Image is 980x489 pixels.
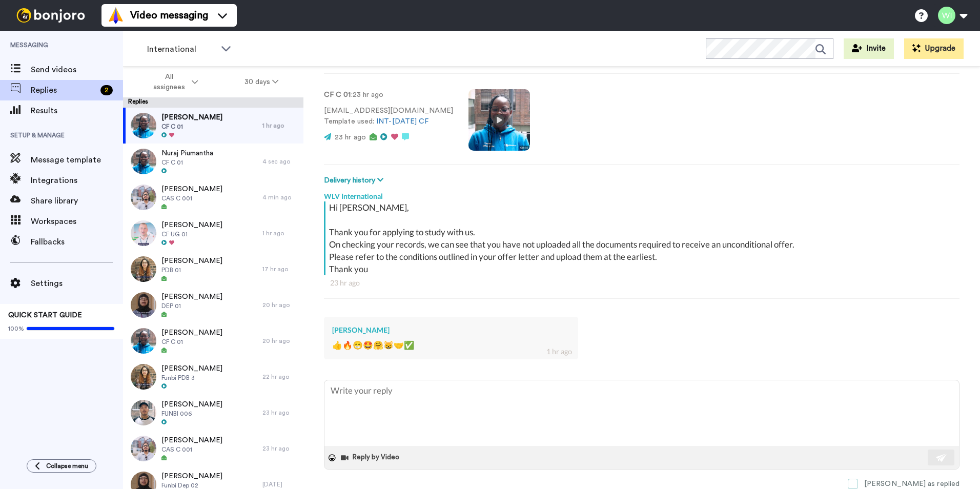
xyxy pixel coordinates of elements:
div: 20 hr ago [262,337,298,345]
span: [PERSON_NAME] [161,399,222,410]
span: International [147,43,216,55]
img: vm-color.svg [108,7,124,24]
div: 👍🔥😁🤩🤗😸🤝✅ [332,339,570,351]
div: [PERSON_NAME] [332,325,570,335]
div: 1 hr ago [262,229,298,237]
button: All assignees [125,68,221,96]
a: [PERSON_NAME]CAS C 0014 min ago [123,179,303,215]
button: Reply by Video [340,450,402,465]
div: [PERSON_NAME] as replied [864,479,959,489]
img: 5d44d579-8857-467c-964f-7684aa52eaf1-thumb.jpg [131,364,156,390]
a: [PERSON_NAME]DEP 0120 hr ago [123,287,303,323]
p: : 23 hr ago [324,90,453,100]
span: [PERSON_NAME] [161,112,222,123]
img: bj-logo-header-white.svg [12,8,89,23]
a: [PERSON_NAME]CF UG 011 hr ago [123,215,303,251]
img: 103eec9d-dcad-48f8-8df3-329947e53a98-thumb.jpg [131,328,156,354]
a: Nuraj PiumanthaCF C 014 sec ago [123,144,303,179]
span: 100% [8,324,24,333]
span: CF C 01 [161,158,213,167]
div: 2 [100,85,113,95]
span: DEP 01 [161,302,222,310]
span: [PERSON_NAME] [161,292,222,302]
span: Results [31,105,123,117]
img: 103eec9d-dcad-48f8-8df3-329947e53a98-thumb.jpg [131,149,156,174]
a: [PERSON_NAME]Funbi PDB 322 hr ago [123,359,303,395]
img: d13cd613-a0d5-406e-8cf3-0cde742e53d1-thumb.jpg [131,185,156,210]
span: CF UG 01 [161,230,222,238]
p: [EMAIL_ADDRESS][DOMAIN_NAME] Template used: [324,106,453,127]
button: 30 days [221,73,302,91]
span: QUICK START GUIDE [8,312,82,319]
span: CF C 01 [161,338,222,346]
img: a72b87cd-95df-4100-b235-b6a1dba50bf3-thumb.jpg [131,256,156,282]
span: [PERSON_NAME] [161,184,222,194]
span: Video messaging [130,8,208,23]
span: [PERSON_NAME] [161,471,222,481]
div: 1 hr ago [262,121,298,130]
span: FUNBI 006 [161,410,222,418]
div: 23 hr ago [262,409,298,417]
a: [PERSON_NAME]FUNBI 00623 hr ago [123,395,303,431]
span: Send videos [31,64,123,76]
div: [DATE] [262,480,298,488]
img: 20357b13-09c5-4b1e-98cd-6bacbcb48d6b-thumb.jpg [131,400,156,425]
span: Replies [31,84,96,96]
a: [PERSON_NAME]CAS C 00123 hr ago [123,431,303,466]
span: Funbi PDB 3 [161,374,222,382]
div: Replies [123,97,303,108]
div: 17 hr ago [262,265,298,273]
span: [PERSON_NAME] [161,435,222,445]
span: Workspaces [31,215,123,228]
div: 1 hr ago [546,347,572,357]
span: Settings [31,277,123,290]
img: d13cd613-a0d5-406e-8cf3-0cde742e53d1-thumb.jpg [131,436,156,461]
span: [PERSON_NAME] [161,363,222,374]
img: 2f1d7115-f271-4fb1-9b0c-030035ad410c-thumb.jpg [131,292,156,318]
div: 22 hr ago [262,373,298,381]
div: 4 sec ago [262,157,298,166]
span: CAS C 001 [161,194,222,202]
span: Message template [31,154,123,166]
a: [PERSON_NAME]CF C 0120 hr ago [123,323,303,359]
span: Share library [31,195,123,207]
img: 103eec9d-dcad-48f8-8df3-329947e53a98-thumb.jpg [131,113,156,138]
button: Collapse menu [27,459,96,473]
button: Invite [844,38,894,59]
a: [PERSON_NAME]PDB 0117 hr ago [123,251,303,287]
span: [PERSON_NAME] [161,328,222,338]
a: INT-[DATE] CF [376,118,428,125]
span: [PERSON_NAME] [161,220,222,230]
span: CF C 01 [161,123,222,131]
span: [PERSON_NAME] [161,256,222,266]
div: 23 hr ago [262,444,298,453]
span: CAS C 001 [161,445,222,454]
strong: CF C 01 [324,91,351,98]
div: WLV International [324,186,959,201]
span: Collapse menu [46,462,88,470]
div: 20 hr ago [262,301,298,309]
img: fd58302c-38c7-449b-b0c4-3361e9232724-thumb.jpg [131,220,156,246]
button: Upgrade [904,38,964,59]
span: PDB 01 [161,266,222,274]
div: Hi [PERSON_NAME], Thank you for applying to study with us. On checking your records, we can see t... [329,201,957,275]
span: All assignees [148,72,190,92]
img: send-white.svg [936,454,947,462]
span: Fallbacks [31,236,123,248]
span: Integrations [31,174,123,187]
span: Nuraj Piumantha [161,148,213,158]
a: [PERSON_NAME]CF C 011 hr ago [123,108,303,144]
button: Delivery history [324,175,386,186]
span: 23 hr ago [335,134,366,141]
div: 23 hr ago [330,278,953,288]
div: 4 min ago [262,193,298,201]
